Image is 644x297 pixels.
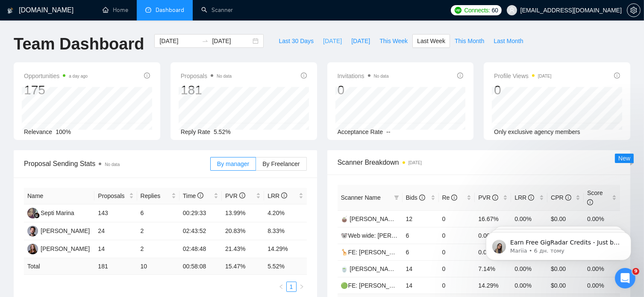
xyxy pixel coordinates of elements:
[222,222,264,240] td: 20.83%
[14,34,144,54] h1: Team Dashboard
[584,277,620,294] td: 0.00%
[338,82,389,98] div: 0
[475,277,511,294] td: 14.29%
[201,6,233,14] a: searchScanner
[528,195,534,201] span: info-circle
[341,194,381,201] span: Scanner Name
[94,258,137,275] td: 181
[94,240,137,258] td: 14
[287,282,296,291] a: 1
[197,192,203,198] span: info-circle
[105,162,120,167] span: No data
[338,71,389,81] span: Invitations
[264,258,306,275] td: 5.52 %
[347,34,375,48] button: [DATE]
[24,128,52,135] span: Relevance
[69,74,88,79] time: a day ago
[222,258,264,275] td: 15.47 %
[584,210,620,227] td: 0.00%
[627,7,640,14] span: setting
[374,74,389,79] span: No data
[94,188,137,204] th: Proposals
[614,73,620,79] span: info-circle
[181,128,210,135] span: Reply Rate
[264,222,306,240] td: 8.33%
[492,195,498,201] span: info-circle
[24,82,88,98] div: 175
[301,73,307,79] span: info-circle
[392,191,401,204] span: filter
[279,284,284,289] span: left
[286,282,297,292] li: 1
[341,232,481,239] a: 🐨Web wide: [PERSON_NAME] 03/07 humor trigger
[27,209,74,216] a: SMSepti Marina
[222,240,264,258] td: 21.43%
[494,71,551,81] span: Profile Views
[94,204,137,222] td: 143
[222,204,264,222] td: 13.99%
[181,82,232,98] div: 181
[137,222,179,240] td: 2
[409,160,422,165] time: [DATE]
[7,4,13,17] img: logo
[179,258,222,275] td: 00:58:08
[475,210,511,227] td: 16.67%
[225,192,245,199] span: PVR
[439,227,475,244] td: 0
[511,210,547,227] td: 0.00%
[538,74,551,79] time: [DATE]
[509,7,515,13] span: user
[24,188,94,204] th: Name
[239,192,245,198] span: info-circle
[587,199,593,205] span: info-circle
[338,128,383,135] span: Acceptance Rate
[297,282,307,292] li: Next Page
[299,284,304,289] span: right
[94,222,137,240] td: 24
[375,34,412,48] button: This Week
[450,34,489,48] button: This Month
[217,74,232,79] span: No data
[341,249,409,256] a: 🦒FE: [PERSON_NAME]
[351,36,370,46] span: [DATE]
[478,194,498,201] span: PVR
[547,277,584,294] td: $0.00
[159,36,198,46] input: Start date
[262,160,300,167] span: By Freelancer
[412,34,450,48] button: Last Week
[442,194,458,201] span: Re
[137,258,179,275] td: 10
[214,128,231,135] span: 5.52%
[455,7,462,14] img: upwork-logo.png
[455,36,484,46] span: This Month
[615,268,635,288] iframe: Intercom live chat
[27,208,38,218] img: SM
[451,195,457,201] span: info-circle
[137,188,179,204] th: Replies
[27,227,90,234] a: RV[PERSON_NAME]
[27,226,38,236] img: RV
[439,277,475,294] td: 0
[492,6,498,15] span: 60
[24,158,210,169] span: Proposal Sending Stats
[494,36,523,46] span: Last Month
[279,36,314,46] span: Last 30 Days
[627,7,641,14] a: setting
[141,191,170,201] span: Replies
[632,268,639,275] span: 9
[565,195,571,201] span: info-circle
[318,34,347,48] button: [DATE]
[41,208,74,218] div: Septi Marina
[379,36,408,46] span: This Week
[511,277,547,294] td: 0.00%
[547,210,584,227] td: $0.00
[145,7,151,13] span: dashboard
[439,260,475,277] td: 0
[618,155,630,162] span: New
[181,71,232,81] span: Proposals
[338,157,620,168] span: Scanner Breakdown
[386,128,390,135] span: --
